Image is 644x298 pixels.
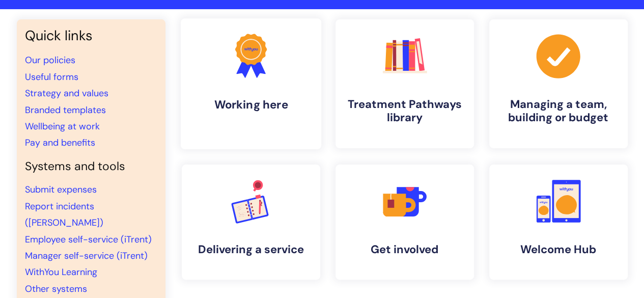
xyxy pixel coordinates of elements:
a: Managing a team, building or budget [489,19,628,148]
a: Delivering a service [182,165,320,280]
a: WithYou Learning [25,266,97,278]
a: Welcome Hub [489,165,628,280]
h3: Quick links [25,28,157,44]
h4: Managing a team, building or budget [497,98,620,125]
a: Submit expenses [25,183,97,196]
a: Branded templates [25,104,106,116]
a: Other systems [25,283,87,295]
h4: Get involved [344,243,466,256]
h4: Working here [189,98,313,112]
h4: Delivering a service [190,243,312,256]
a: Strategy and values [25,87,108,99]
a: Wellbeing at work [25,120,100,132]
a: Get involved [335,165,474,280]
h4: Treatment Pathways library [344,98,466,125]
a: Pay and benefits [25,137,95,149]
a: Employee self-service (iTrent) [25,233,152,246]
a: Working here [180,18,321,149]
a: Our policies [25,54,75,66]
a: Manager self-service (iTrent) [25,250,148,262]
a: Useful forms [25,71,78,83]
h4: Systems and tools [25,159,157,174]
h4: Welcome Hub [497,243,620,256]
a: Report incidents ([PERSON_NAME]) [25,200,103,229]
a: Treatment Pathways library [335,19,474,148]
